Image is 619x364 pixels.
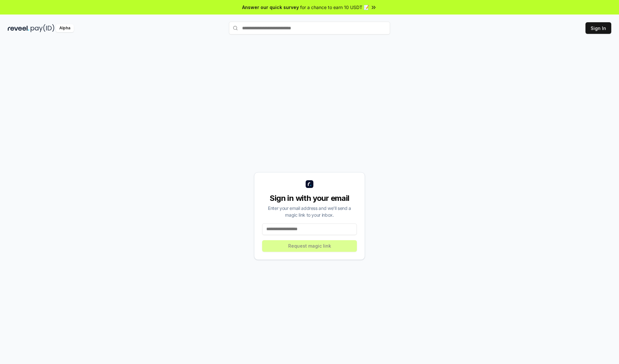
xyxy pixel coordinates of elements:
img: reveel_dark [8,24,29,32]
img: pay_id [31,24,54,32]
div: Sign in with your email [262,193,357,203]
div: Alpha [56,24,74,32]
span: Answer our quick survey [242,4,299,11]
div: Enter your email address and we’ll send a magic link to your inbox. [262,205,357,218]
span: for a chance to earn 10 USDT 📝 [300,4,369,11]
img: logo_small [306,180,313,188]
button: Sign In [585,22,611,34]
